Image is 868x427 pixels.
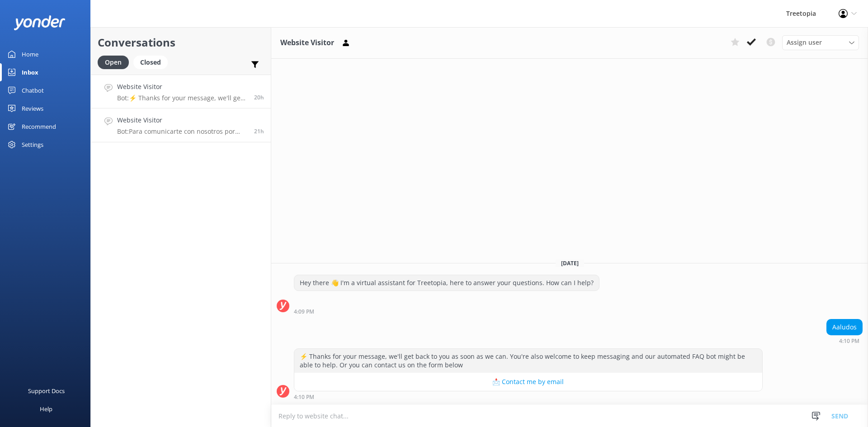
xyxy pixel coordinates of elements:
[91,108,271,142] a: Website VisitorBot:Para comunicarte con nosotros por WhatsApp, puedes usar el número [PHONE_NUMBE...
[22,63,38,81] div: Inbox
[782,35,859,50] div: Assign User
[280,37,334,49] h3: Website Visitor
[98,56,129,69] div: Open
[22,117,56,136] div: Recommend
[556,259,584,267] span: [DATE]
[839,338,859,344] strong: 4:10 PM
[294,394,763,400] div: Oct 02 2025 04:10pm (UTC -06:00) America/Mexico_City
[826,338,863,344] div: Oct 02 2025 04:10pm (UTC -06:00) America/Mexico_City
[117,127,247,136] p: Bot: Para comunicarte con nosotros por WhatsApp, puedes usar el número [PHONE_NUMBER].
[133,57,172,67] a: Closed
[98,57,133,67] a: Open
[117,115,247,125] h4: Website Visitor
[22,81,44,99] div: Chatbot
[787,38,822,47] span: Assign user
[294,309,314,314] strong: 4:09 PM
[91,75,271,108] a: Website VisitorBot:⚡ Thanks for your message, we'll get back to you as soon as we can. You're als...
[133,56,168,69] div: Closed
[827,319,862,335] div: Aaludos
[254,127,264,135] span: Oct 02 2025 02:40pm (UTC -06:00) America/Mexico_City
[98,34,264,51] h2: Conversations
[117,94,247,102] p: Bot: ⚡ Thanks for your message, we'll get back to you as soon as we can. You're also welcome to k...
[294,308,599,314] div: Oct 02 2025 04:09pm (UTC -06:00) America/Mexico_City
[22,136,43,154] div: Settings
[22,45,38,63] div: Home
[254,94,264,101] span: Oct 02 2025 04:10pm (UTC -06:00) America/Mexico_City
[294,349,762,373] div: ⚡ Thanks for your message, we'll get back to you as soon as we can. You're also welcome to keep m...
[117,82,247,92] h4: Website Visitor
[294,373,762,391] button: 📩 Contact me by email
[22,99,43,117] div: Reviews
[40,400,52,418] div: Help
[14,15,66,30] img: yonder-white-logo.png
[294,394,314,400] strong: 4:10 PM
[28,382,65,400] div: Support Docs
[294,275,599,291] div: Hey there 👋 I'm a virtual assistant for Treetopia, here to answer your questions. How can I help?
